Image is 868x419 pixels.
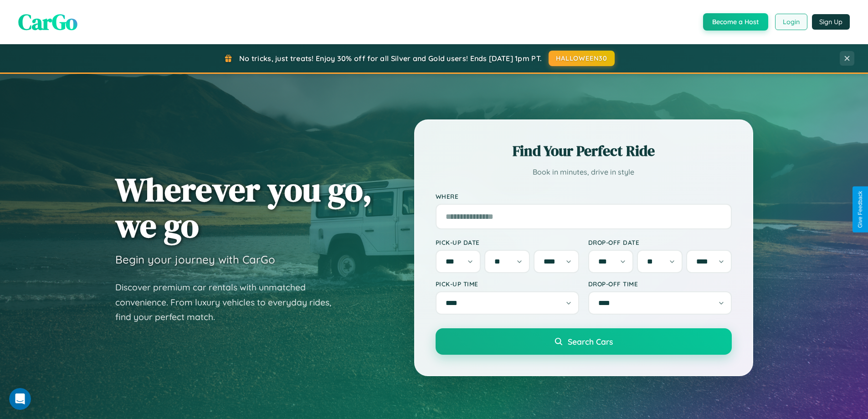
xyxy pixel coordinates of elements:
[436,141,732,161] h2: Find Your Perfect Ride
[568,336,613,347] span: Search Cars
[115,171,372,243] h1: Wherever you go, we go
[239,54,542,63] span: No tricks, just treats! Enjoy 30% off for all Silver and Gold users! Ends [DATE] 1pm PT.
[436,280,579,288] label: Pick-up Time
[775,14,807,30] button: Login
[115,280,343,325] p: Discover premium car rentals with unmatched convenience. From luxury vehicles to everyday rides, ...
[812,14,850,30] button: Sign Up
[9,388,31,410] iframe: Intercom live chat
[436,192,732,200] label: Where
[436,238,579,246] label: Pick-up Date
[436,166,732,179] p: Book in minutes, drive in style
[857,191,863,228] div: Give Feedback
[436,328,732,355] button: Search Cars
[588,280,732,288] label: Drop-off Time
[703,13,768,31] button: Become a Host
[549,51,615,66] button: HALLOWEEN30
[588,238,732,246] label: Drop-off Date
[18,7,77,37] span: CarGo
[115,253,275,266] h3: Begin your journey with CarGo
